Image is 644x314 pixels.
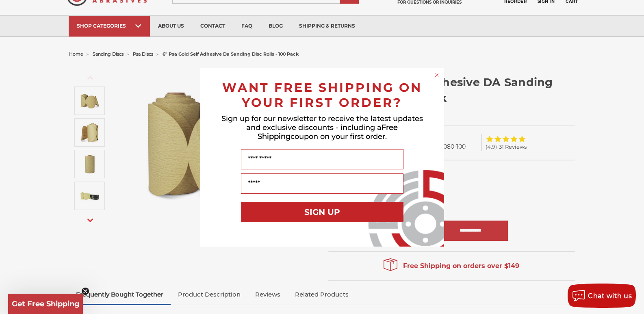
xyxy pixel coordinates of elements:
button: Close dialog [433,71,441,79]
span: Sign up for our newsletter to receive the latest updates and exclusive discounts - including a co... [221,114,423,141]
span: WANT FREE SHIPPING ON YOUR FIRST ORDER? [222,80,422,110]
button: Chat with us [568,284,636,308]
span: Chat with us [588,292,632,300]
span: Free Shipping [258,123,398,141]
button: SIGN UP [241,202,403,222]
